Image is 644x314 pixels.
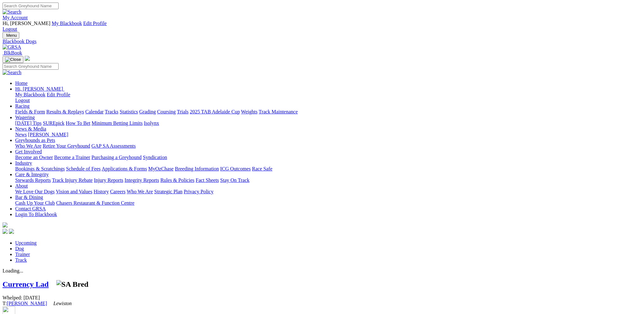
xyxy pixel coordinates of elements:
[220,166,251,171] a: ICG Outcomes
[15,212,57,217] a: Login To Blackbook
[15,189,641,195] div: About
[15,257,27,263] a: Track
[15,120,41,126] a: [DATE] Tips
[83,21,107,26] a: Edit Profile
[139,109,156,114] a: Grading
[15,166,641,172] div: Industry
[15,246,24,251] a: Dog
[15,166,65,171] a: Bookings & Scratchings
[43,120,64,126] a: SUREpick
[93,189,109,194] a: History
[66,120,91,126] a: How To Bet
[177,109,188,114] a: Trials
[110,189,125,194] a: Careers
[144,120,159,126] a: Isolynx
[4,50,22,55] span: BlkBook
[143,155,167,160] a: Syndication
[15,252,30,257] a: Trainer
[94,177,123,183] a: Injury Reports
[196,177,219,183] a: Fact Sheets
[5,57,21,62] img: Close
[15,132,27,137] a: News
[6,33,17,38] span: Menu
[3,301,72,306] span: T:
[220,177,249,183] a: Stay On Track
[241,109,258,114] a: Weights
[66,166,100,171] a: Schedule of Fees
[92,143,136,149] a: GAP SA Assessments
[154,189,182,194] a: Strategic Plan
[47,92,70,97] a: Edit Profile
[15,86,63,92] span: Hi, [PERSON_NAME]
[157,109,176,114] a: Coursing
[120,109,138,114] a: Statistics
[252,166,272,171] a: Race Safe
[3,56,23,63] button: Toggle navigation
[7,301,47,306] a: [PERSON_NAME]
[15,177,641,183] div: Care & Integrity
[92,155,142,160] a: Purchasing a Greyhound
[3,15,28,20] a: My Account
[15,92,46,97] a: My Blackbook
[3,280,49,288] a: Currency Lad
[15,200,641,206] div: Bar & Dining
[184,189,214,194] a: Privacy Policy
[102,166,147,171] a: Applications & Forms
[124,177,159,183] a: Integrity Reports
[43,143,90,149] a: Retire Your Greyhound
[56,280,89,289] img: SA Bred
[3,50,22,55] a: BlkBook
[15,240,37,246] a: Upcoming
[15,143,41,149] a: Who We Are
[3,26,17,32] a: Logout
[3,222,8,227] img: logo-grsa-white.png
[52,21,82,26] a: My Blackbook
[85,109,104,114] a: Calendar
[3,63,59,70] input: Search
[92,120,143,126] a: Minimum Betting Limits
[15,143,641,149] div: Greyhounds as Pets
[15,138,55,143] a: Greyhounds as Pets
[54,155,90,160] a: Become a Trainer
[3,39,641,44] a: Blackbook Dogs
[25,56,30,61] img: logo-grsa-white.png
[9,229,14,234] img: twitter.svg
[15,120,641,126] div: Wagering
[15,177,51,183] a: Stewards Reports
[15,132,641,138] div: News & Media
[160,177,194,183] a: Rules & Policies
[15,195,43,200] a: Bar & Dining
[56,200,134,206] a: Chasers Restaurant & Function Centre
[3,44,21,50] img: GRSA
[15,92,641,103] div: Hi, [PERSON_NAME]
[148,166,174,171] a: MyOzChase
[15,206,46,211] a: Contact GRSA
[54,301,72,306] i: Lewiston
[15,126,46,131] a: News & Media
[3,268,23,273] span: Loading...
[3,21,641,32] div: My Account
[56,189,92,194] a: Vision and Values
[15,149,42,154] a: Get Involved
[15,109,641,115] div: Racing
[15,155,641,160] div: Get Involved
[46,109,84,114] a: Results & Replays
[3,229,8,234] img: facebook.svg
[127,189,153,194] a: Who We Are
[15,160,32,166] a: Industry
[190,109,240,114] a: 2025 TAB Adelaide Cup
[15,80,28,86] a: Home
[3,295,40,300] span: Whelped: [DATE]
[3,9,22,15] img: Search
[15,172,49,177] a: Care & Integrity
[3,70,22,75] img: Search
[15,103,29,109] a: Racing
[15,155,53,160] a: Become an Owner
[28,132,68,137] a: [PERSON_NAME]
[15,183,28,189] a: About
[3,32,19,39] button: Toggle navigation
[3,3,59,9] input: Search
[15,98,30,103] a: Logout
[15,200,55,206] a: Cash Up Your Club
[15,189,54,194] a: We Love Our Dogs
